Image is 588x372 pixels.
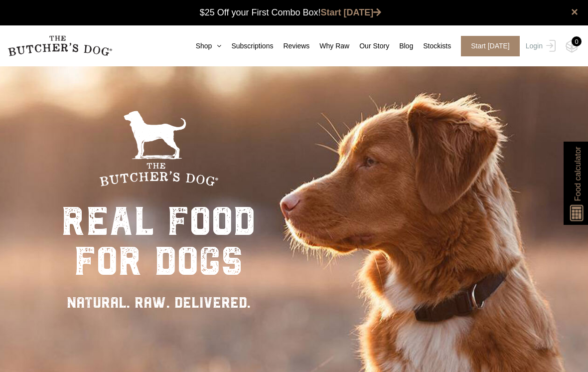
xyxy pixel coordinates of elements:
[186,41,222,51] a: Shop
[461,36,520,56] span: Start [DATE]
[451,36,523,56] a: Start [DATE]
[566,40,578,53] img: TBD_Cart-Empty.png
[389,41,413,51] a: Blog
[523,36,556,56] a: Login
[221,41,273,51] a: Subscriptions
[273,41,309,51] a: Reviews
[321,7,382,17] a: Start [DATE]
[572,147,584,201] span: Food calculator
[571,6,578,18] a: close
[61,201,256,281] div: real food for dogs
[413,41,451,51] a: Stockists
[572,36,582,46] div: 0
[309,41,349,51] a: Why Raw
[349,41,389,51] a: Our Story
[61,291,256,314] div: NATURAL. RAW. DELIVERED.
